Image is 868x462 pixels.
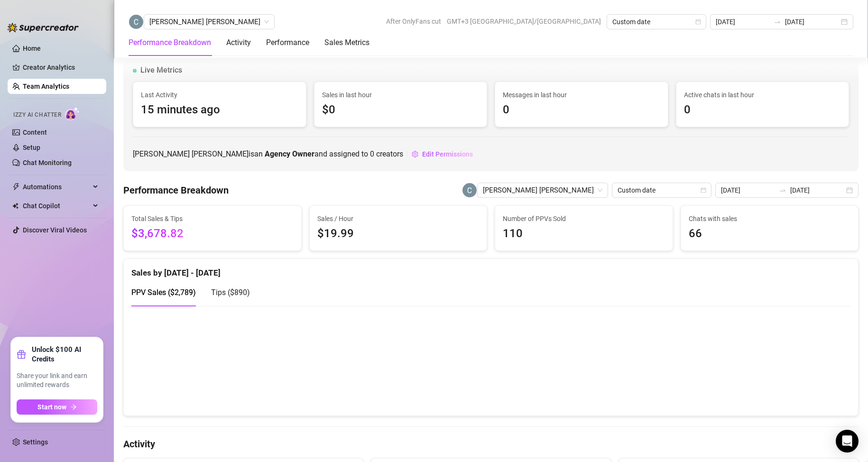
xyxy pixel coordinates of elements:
[141,90,298,100] span: Last Activity
[695,19,701,25] span: calendar
[422,150,473,158] span: Edit Permissions
[612,15,701,29] span: Custom date
[8,23,79,32] img: logo-BBDzfeDw.svg
[503,225,665,243] span: 110
[65,107,80,120] img: AI Chatter
[23,83,69,90] a: Team Analytics
[131,259,850,279] div: Sales by [DATE] - [DATE]
[140,65,182,76] span: Live Metrics
[149,15,269,29] span: Catherine Elizabeth
[684,101,841,119] span: 0
[12,183,20,191] span: thunderbolt
[785,17,839,27] input: End date
[23,226,87,234] a: Discover Viral Videos
[721,185,775,195] input: Start date
[23,159,72,166] a: Chat Monitoring
[23,45,41,52] a: Home
[17,371,97,390] span: Share your link and earn unlimited rewards
[779,186,786,194] span: to
[141,101,298,119] span: 15 minutes ago
[23,179,90,194] span: Automations
[23,129,47,136] a: Content
[503,213,665,224] span: Number of PPVs Sold
[226,37,251,48] div: Activity
[716,17,770,27] input: Start date
[790,185,844,195] input: End date
[689,213,851,224] span: Chats with sales
[322,101,480,119] span: $0
[70,404,77,410] span: arrow-right
[123,437,859,451] h4: Activity
[462,183,477,197] img: Catherine Elizabeth
[131,225,294,243] span: $3,678.82
[131,213,294,224] span: Total Sales & Tips
[836,430,859,453] div: Open Intercom Messenger
[32,345,97,364] strong: Unlock $100 AI Credits
[12,203,18,209] img: Chat Copilot
[123,184,229,197] h4: Performance Breakdown
[129,15,143,29] img: Catherine Elizabeth
[386,14,441,28] span: After OnlyFans cut
[211,288,250,297] span: Tips ( $890 )
[684,90,841,100] span: Active chats in last hour
[324,37,369,48] div: Sales Metrics
[370,149,374,158] span: 0
[689,225,851,243] span: 66
[17,350,26,359] span: gift
[317,213,480,224] span: Sales / Hour
[774,18,781,26] span: swap-right
[265,149,314,158] b: Agency Owner
[503,101,660,119] span: 0
[503,90,660,100] span: Messages in last hour
[317,225,480,243] span: $19.99
[37,403,66,411] span: Start now
[131,288,196,297] span: PPV Sales ( $2,789 )
[483,183,602,197] span: Catherine Elizabeth
[774,18,781,26] span: to
[23,60,99,75] a: Creator Analytics
[133,148,403,160] span: [PERSON_NAME] [PERSON_NAME] is an and assigned to creators
[779,186,786,194] span: swap-right
[447,14,601,28] span: GMT+3 [GEOGRAPHIC_DATA]/[GEOGRAPHIC_DATA]
[701,187,706,193] span: calendar
[23,438,48,446] a: Settings
[13,111,61,120] span: Izzy AI Chatter
[129,37,211,48] div: Performance Breakdown
[412,151,418,157] span: setting
[618,183,706,197] span: Custom date
[17,399,97,415] button: Start nowarrow-right
[266,37,309,48] div: Performance
[23,198,90,213] span: Chat Copilot
[322,90,480,100] span: Sales in last hour
[23,144,40,151] a: Setup
[411,147,473,162] button: Edit Permissions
